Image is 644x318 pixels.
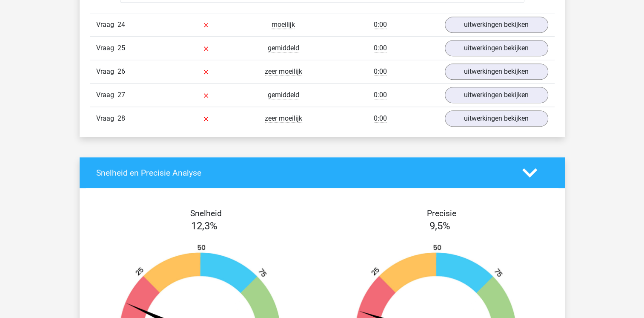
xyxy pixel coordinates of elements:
[265,114,302,123] span: zeer moeilijk
[374,67,387,76] span: 0:00
[272,20,295,29] span: moeilijk
[268,44,299,52] span: gemiddeld
[332,208,552,218] h4: Precisie
[96,90,117,100] span: Vraag
[117,67,125,75] span: 26
[445,87,548,103] a: uitwerkingen bekijken
[96,168,509,178] h4: Snelheid en Precisie Analyse
[96,43,117,53] span: Vraag
[117,91,125,99] span: 27
[96,208,316,218] h4: Snelheid
[374,91,387,99] span: 0:00
[268,91,299,99] span: gemiddeld
[374,114,387,123] span: 0:00
[374,44,387,52] span: 0:00
[445,64,548,80] a: uitwerkingen bekijken
[117,44,125,52] span: 25
[117,20,125,29] span: 24
[445,110,548,127] a: uitwerkingen bekijken
[374,20,387,29] span: 0:00
[96,113,117,124] span: Vraag
[96,66,117,77] span: Vraag
[117,114,125,122] span: 28
[96,20,117,30] span: Vraag
[265,67,302,76] span: zeer moeilijk
[429,220,450,232] span: 9,5%
[445,40,548,56] a: uitwerkingen bekijken
[191,220,218,232] span: 12,3%
[445,17,548,33] a: uitwerkingen bekijken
